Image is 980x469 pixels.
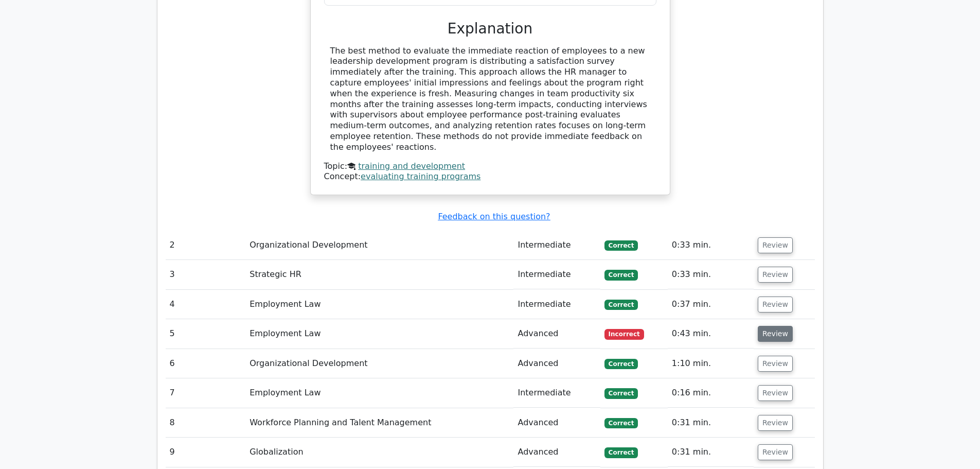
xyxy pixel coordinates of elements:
[166,349,246,378] td: 6
[604,447,638,458] span: Correct
[513,408,600,438] td: Advanced
[758,297,793,312] button: Review
[513,290,600,319] td: Intermediate
[513,319,600,349] td: Advanced
[166,260,246,289] td: 3
[358,161,465,171] a: training and development
[166,290,246,319] td: 4
[668,378,754,408] td: 0:16 min.
[668,438,754,467] td: 0:31 min.
[324,161,656,172] div: Topic:
[245,438,513,467] td: Globalization
[668,408,754,438] td: 0:31 min.
[604,300,638,310] span: Correct
[245,349,513,378] td: Organizational Development
[245,260,513,289] td: Strategic HR
[330,20,650,38] h3: Explanation
[513,438,600,467] td: Advanced
[604,418,638,428] span: Correct
[604,388,638,398] span: Correct
[513,349,600,378] td: Advanced
[166,231,246,260] td: 2
[758,267,793,283] button: Review
[604,240,638,251] span: Correct
[668,349,754,378] td: 1:10 min.
[166,319,246,349] td: 5
[758,356,793,372] button: Review
[668,319,754,349] td: 0:43 min.
[758,415,793,431] button: Review
[513,231,600,260] td: Intermediate
[513,260,600,289] td: Intermediate
[245,378,513,408] td: Employment Law
[758,385,793,401] button: Review
[166,408,246,438] td: 8
[668,290,754,319] td: 0:37 min.
[604,329,644,339] span: Incorrect
[245,290,513,319] td: Employment Law
[758,237,793,253] button: Review
[245,408,513,438] td: Workforce Planning and Talent Management
[668,231,754,260] td: 0:33 min.
[166,378,246,408] td: 7
[668,260,754,289] td: 0:33 min.
[245,231,513,260] td: Organizational Development
[361,171,480,181] a: evaluating training programs
[438,212,550,221] a: Feedback on this question?
[166,438,246,467] td: 9
[758,444,793,460] button: Review
[245,319,513,349] td: Employment Law
[604,359,638,369] span: Correct
[513,378,600,408] td: Intermediate
[758,326,793,342] button: Review
[330,46,650,153] div: The best method to evaluate the immediate reaction of employees to a new leadership development p...
[324,171,656,182] div: Concept:
[604,270,638,280] span: Correct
